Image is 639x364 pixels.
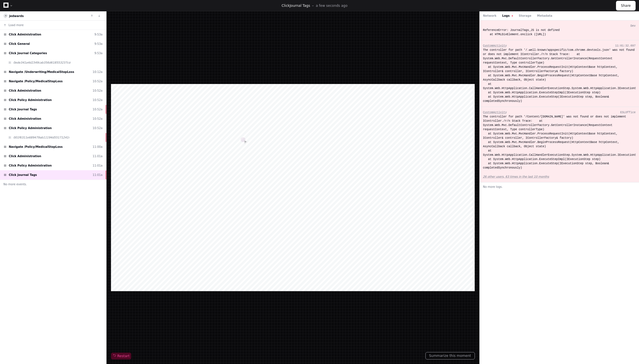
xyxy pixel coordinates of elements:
span: 001f6311e689479ab11194d55171241f [13,135,69,140]
div: The controller for path '/Content/[DOMAIN_NAME]' was not found or does not implement IController.... [483,115,636,170]
button: Network [483,14,497,18]
span: Restart [113,354,130,358]
div: 9:53a [94,42,103,46]
p: a few seconds ago [316,3,348,8]
div: Dev [630,24,636,28]
img: 7.svg [4,14,8,18]
span: Click Administration [9,117,41,121]
div: ESLOffice [620,110,636,115]
span: Navigate /Underwriting/MedicalStopLoss [9,70,74,74]
div: 11:01a [93,163,103,168]
button: Logs [502,14,513,18]
div: 10:12a [93,70,103,74]
div: 11:01:32.697 [615,44,636,48]
div: 11:01a [93,173,103,177]
div: 9:53a [94,51,103,55]
button: Share [616,1,636,10]
span: Click Policy Administration [9,163,52,168]
span: Click [281,4,290,8]
span: Load more [9,23,24,27]
span: No more events. [3,182,27,186]
div: 10:52a [93,126,103,130]
span: Click General [9,42,30,46]
div: The controller for path '/.well-known/appspecific/com.chrome.devtools.json' was not found or does... [483,48,636,103]
span: Click Policy Administration [9,126,52,130]
span: Click Journal Categories [9,51,47,55]
span: Click Administration [9,32,41,37]
div: 10:52a [93,98,103,102]
button: Metadata [537,14,552,18]
button: Summarize this moment [425,352,475,359]
button: Storage [519,14,531,18]
span: CustomActivity [483,111,507,114]
app-text-suspense: 26 other users, 63 times in the last 10 months [483,175,549,178]
span: No more logs. [483,185,503,189]
div: 10:52a [93,107,103,111]
div: 9:53a [94,32,103,37]
div: ReferenceError: JournalTags_JS is not defined at HTMLDivElement.onclick ([URL]) [483,28,636,37]
div: 10:52a [93,117,103,121]
span: Journal Tags [290,4,310,8]
span: 0ede341a4d2349cab356d618553237cd [13,60,70,65]
span: Click Administration [9,154,41,158]
span: Click Policy Administration [9,98,52,102]
a: jedwards [9,14,24,18]
a: 26 other users, 63 times in the last 10 months [483,174,636,179]
div: 11:00a [93,145,103,149]
span: Navigate /Policy/MedicalStopLoss [9,79,62,83]
span: Navigate /Policy/MedicalStopLoss [9,145,62,149]
span: Click Administration [9,89,41,93]
span: Click Journal Tags [9,107,37,111]
div: 10:52a [93,89,103,93]
div: 11:01a [93,154,103,158]
div: 10:52a [93,79,103,83]
span: CustomActivity [483,44,507,47]
span: Click Journal Tags [9,173,37,177]
button: Restart [111,353,131,359]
